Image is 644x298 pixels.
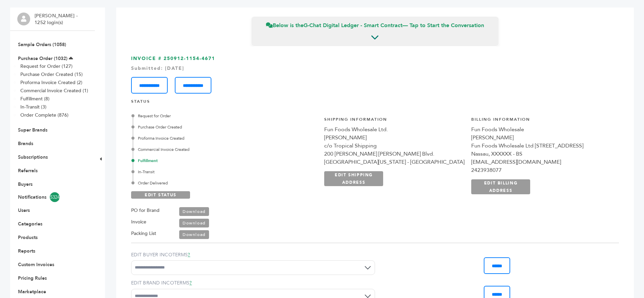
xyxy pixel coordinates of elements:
[324,150,464,158] div: 200 [PERSON_NAME] [PERSON_NAME] Blvd.
[131,206,160,215] label: PO for Brand
[131,280,375,286] label: EDIT BRAND INCOTERMS
[20,112,68,118] a: Order Complete (876)
[133,180,302,186] div: Order Delivered
[131,55,619,94] h3: INVOICE # 250912-1154-4671
[20,79,82,86] a: Proforma Invoice Created (2)
[18,289,46,295] a: Marketplace
[324,158,464,166] div: [GEOGRAPHIC_DATA][US_STATE] - [GEOGRAPHIC_DATA]
[18,127,47,133] a: Super Brands
[179,230,209,239] a: Download
[18,192,87,202] a: Notifications5324
[20,87,88,94] a: Commercial Invoice Created (1)
[188,252,190,258] a: ?
[18,275,47,281] a: Pricing Rules
[179,207,209,216] a: Download
[133,146,302,153] div: Commercial Invoice Created
[35,13,79,26] li: [PERSON_NAME] - 1252 login(s)
[133,169,302,175] div: In-Transit
[18,55,67,62] a: Purchase Order (1032)
[131,99,619,108] h4: STATUS
[18,181,33,187] a: Buyers
[131,230,156,238] label: Packing List
[18,221,42,227] a: Categories
[133,124,302,130] div: Purchase Order Created
[471,117,611,126] h4: Billing Information
[20,104,46,110] a: In-Transit (3)
[304,22,402,29] strong: G-Chat Digital Ledger - Smart Contract
[324,134,464,142] div: [PERSON_NAME]
[18,154,48,160] a: Subscriptions
[131,65,619,72] div: Submitted: [DATE]
[20,71,83,78] a: Purchase Order Created (15)
[471,142,611,150] div: Fun Foods Wholesale Ltd [STREET_ADDRESS]
[131,252,375,258] label: EDIT BUYER INCOTERMS
[18,248,35,254] a: Reports
[324,171,383,186] a: EDIT SHIPPING ADDRESS
[131,191,190,199] a: EDIT STATUS
[189,280,192,286] a: ?
[266,22,484,29] span: Below is the — Tap to Start the Conversation
[20,96,49,102] a: Fulfillment (8)
[324,125,464,134] div: Fun Foods Wholesale Ltd.
[18,140,33,147] a: Brands
[18,167,38,174] a: Referrals
[471,179,530,194] a: EDIT BILLING ADDRESS
[18,41,66,48] a: Sample Orders (1058)
[471,158,611,166] div: [EMAIL_ADDRESS][DOMAIN_NAME]
[18,261,54,268] a: Custom Invoices
[324,142,464,150] div: c/o Tropical Shipping
[20,63,72,69] a: Request for Order (127)
[18,207,30,214] a: Users
[471,134,611,142] div: [PERSON_NAME]
[133,135,302,141] div: Proforma Invoice Created
[324,117,464,126] h4: Shipping Information
[471,150,611,158] div: Nassau, XXXXXX - BS
[17,13,30,25] img: profile.png
[18,234,38,241] a: Products
[50,192,60,202] span: 5324
[131,218,146,226] label: Invoice
[471,125,611,134] div: Fun Foods Wholesale
[471,166,611,174] div: 2423938077
[179,219,209,227] a: Download
[133,113,302,119] div: Request for Order
[133,158,302,164] div: Fulfillment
